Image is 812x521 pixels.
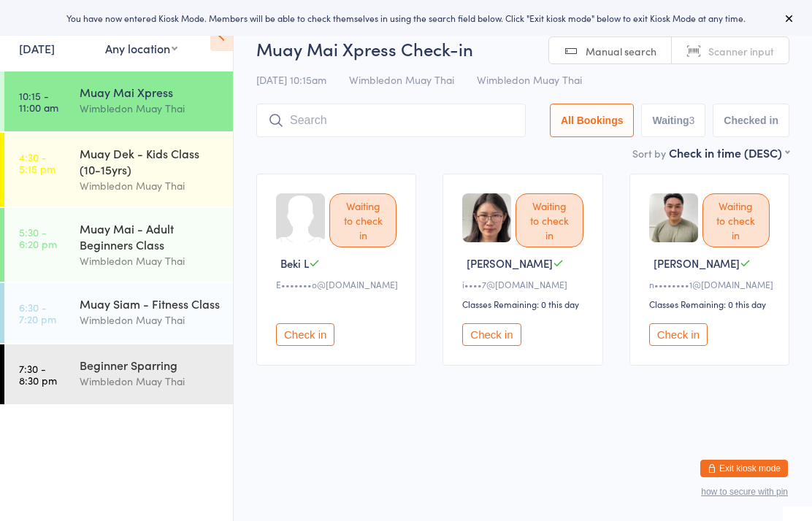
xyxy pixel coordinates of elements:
[516,193,583,247] div: Waiting to check in
[632,146,666,161] label: Sort by
[462,298,587,310] div: Classes Remaining: 0 this day
[80,220,221,252] div: Muay Mai - Adult Beginners Class
[329,193,397,247] div: Waiting to check in
[649,193,698,242] img: image1671600416.png
[276,278,401,290] div: E•••••••o@[DOMAIN_NAME]
[80,145,221,177] div: Muay Dek - Kids Class (10-15yrs)
[700,460,788,477] button: Exit kiosk mode
[654,255,740,271] span: [PERSON_NAME]
[105,40,177,56] div: Any location
[280,255,309,271] span: Beki L
[4,283,233,343] a: 6:30 -7:20 pmMuay Siam - Fitness ClassWimbledon Muay Thai
[80,357,221,373] div: Beginner Sparring
[256,36,789,61] h2: Muay Mai Xpress Check-in
[256,72,326,87] span: [DATE] 10:15am
[649,323,708,346] button: Check in
[708,44,774,58] span: Scanner input
[4,344,233,404] a: 7:30 -8:30 pmBeginner SparringWimbledon Muay Thai
[689,115,695,126] div: 3
[641,104,705,137] button: Waiting3
[19,90,58,113] time: 10:15 - 11:00 am
[80,373,221,390] div: Wimbledon Muay Thai
[80,252,221,269] div: Wimbledon Muay Thai
[349,72,454,87] span: Wimbledon Muay Thai
[713,104,789,137] button: Checked in
[80,84,221,100] div: Muay Mai Xpress
[80,296,221,312] div: Muay Siam - Fitness Class
[80,100,221,117] div: Wimbledon Muay Thai
[4,72,233,131] a: 10:15 -11:00 amMuay Mai XpressWimbledon Muay Thai
[19,40,55,56] a: [DATE]
[19,363,57,386] time: 7:30 - 8:30 pm
[23,12,789,24] div: You have now entered Kiosk Mode. Members will be able to check themselves in using the search fie...
[19,301,56,325] time: 6:30 - 7:20 pm
[4,133,233,207] a: 4:30 -5:15 pmMuay Dek - Kids Class (10-15yrs)Wimbledon Muay Thai
[467,255,553,271] span: [PERSON_NAME]
[19,226,57,250] time: 5:30 - 6:20 pm
[701,487,788,497] button: how to secure with pin
[649,278,774,290] div: n••••••••1@[DOMAIN_NAME]
[702,193,770,247] div: Waiting to check in
[477,72,582,87] span: Wimbledon Muay Thai
[19,151,55,174] time: 4:30 - 5:15 pm
[80,312,221,328] div: Wimbledon Muay Thai
[586,44,656,58] span: Manual search
[462,323,521,346] button: Check in
[649,298,774,310] div: Classes Remaining: 0 this day
[462,193,511,242] img: image1740368725.png
[256,104,526,137] input: Search
[80,177,221,194] div: Wimbledon Muay Thai
[550,104,635,137] button: All Bookings
[462,278,587,290] div: i••••7@[DOMAIN_NAME]
[669,144,789,161] div: Check in time (DESC)
[4,208,233,282] a: 5:30 -6:20 pmMuay Mai - Adult Beginners ClassWimbledon Muay Thai
[276,323,334,346] button: Check in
